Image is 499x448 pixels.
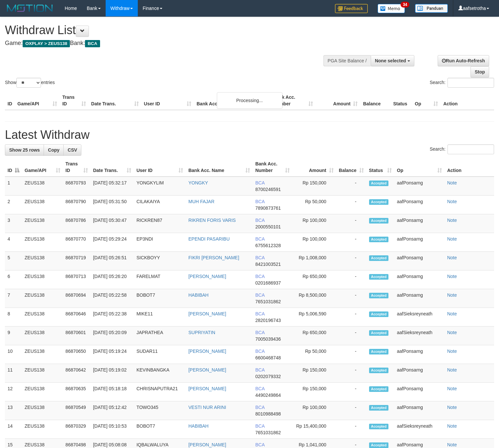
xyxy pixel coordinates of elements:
[22,196,63,214] td: ZEUS138
[255,274,264,279] span: BCA
[5,144,44,156] a: Show 25 rows
[188,218,236,223] a: RIKREN FORIS VARIS
[292,196,336,214] td: Rp 50,000
[394,383,445,401] td: aafPonsarng
[255,180,264,185] span: BCA
[16,78,41,88] select: Showentries
[292,177,336,196] td: Rp 150,000
[255,405,264,410] span: BCA
[369,405,389,411] span: Accepted
[255,243,281,248] span: Copy 6755612328 to clipboard
[255,236,264,242] span: BCA
[255,330,264,335] span: BCA
[5,3,55,13] img: MOTION_logo.png
[415,4,448,13] img: panduan.png
[5,420,22,439] td: 14
[336,233,366,252] td: -
[134,364,186,383] td: KEVINBANGKA
[188,255,239,260] a: FIKRI [PERSON_NAME]
[369,274,389,280] span: Accepted
[430,144,494,154] label: Search:
[23,40,70,47] span: OXPLAY > ZEUS138
[447,274,457,279] a: Note
[91,383,134,401] td: [DATE] 05:18:18
[22,345,63,364] td: ZEUS138
[336,420,366,439] td: -
[394,420,445,439] td: aafSieksreyneath
[63,214,91,233] td: 86870786
[447,386,457,391] a: Note
[5,289,22,308] td: 7
[22,420,63,439] td: ZEUS138
[255,292,264,298] span: BCA
[369,368,389,373] span: Accepted
[22,383,63,401] td: ZEUS138
[394,401,445,420] td: aafPonsarng
[5,40,326,47] h4: Game: Bank:
[5,214,22,233] td: 3
[255,411,281,416] span: Copy 8010988498 to clipboard
[292,289,336,308] td: Rp 8,500,000
[255,224,281,229] span: Copy 2000550101 to clipboard
[438,55,489,66] a: Run Auto-Refresh
[394,345,445,364] td: aafPonsarng
[68,147,77,153] span: CSV
[447,330,457,335] a: Note
[447,311,457,316] a: Note
[394,177,445,196] td: aafPonsarng
[394,289,445,308] td: aafPonsarng
[369,218,389,224] span: Accepted
[22,270,63,289] td: ZEUS138
[336,327,366,345] td: -
[369,424,389,429] span: Accepted
[369,181,389,186] span: Accepted
[63,420,91,439] td: 86870329
[447,255,457,260] a: Note
[63,177,91,196] td: 86870793
[255,386,264,391] span: BCA
[5,401,22,420] td: 13
[336,364,366,383] td: -
[394,270,445,289] td: aafPonsarng
[134,420,186,439] td: BOBOT7
[369,386,389,392] span: Accepted
[447,144,494,154] input: Search:
[60,91,89,110] th: Trans ID
[22,214,63,233] td: ZEUS138
[188,386,226,391] a: [PERSON_NAME]
[48,147,59,153] span: Copy
[91,252,134,270] td: [DATE] 05:26:51
[186,158,253,177] th: Bank Acc. Name: activate to sort column ascending
[217,92,282,109] div: Processing...
[63,401,91,420] td: 86870549
[15,91,60,110] th: Game/API
[394,158,445,177] th: Op: activate to sort column ascending
[292,308,336,327] td: Rp 5,006,590
[401,2,409,8] span: 34
[292,364,336,383] td: Rp 150,000
[336,252,366,270] td: -
[22,364,63,383] td: ZEUS138
[63,345,91,364] td: 86870650
[22,327,63,345] td: ZEUS138
[91,327,134,345] td: [DATE] 05:20:09
[188,367,226,373] a: [PERSON_NAME]
[369,293,389,298] span: Accepted
[134,383,186,401] td: CHRISNAPUTRA21
[255,336,281,342] span: Copy 7005039436 to clipboard
[292,252,336,270] td: Rp 1,008,000
[441,91,494,110] th: Action
[134,252,186,270] td: SICKBOYY
[5,233,22,252] td: 4
[366,158,394,177] th: Status: activate to sort column ascending
[22,177,63,196] td: ZEUS138
[91,308,134,327] td: [DATE] 05:22:38
[63,308,91,327] td: 86870646
[85,40,100,47] span: BCA
[394,233,445,252] td: aafPonsarng
[134,196,186,214] td: CILAKAIYA
[91,345,134,364] td: [DATE] 05:19:24
[447,218,457,223] a: Note
[375,58,406,63] span: None selected
[22,233,63,252] td: ZEUS138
